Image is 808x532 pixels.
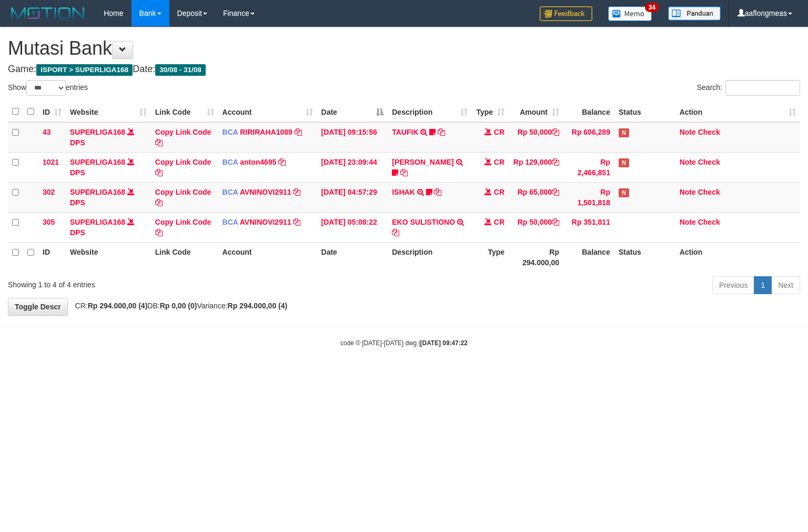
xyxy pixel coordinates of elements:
a: Copy Link Code [155,188,211,207]
td: Rp 65,000 [509,182,563,212]
th: Action [675,242,800,272]
a: Check [698,158,720,166]
span: ISPORT > SUPERLIGA168 [36,64,133,76]
td: [DATE] 23:09:44 [317,152,388,182]
a: Copy ISHAK to clipboard [434,188,441,196]
span: 1021 [43,158,59,166]
td: Rp 351,811 [563,212,614,242]
a: AVNINOVI2911 [240,218,291,226]
img: MOTION_logo.png [8,5,88,21]
a: Copy Rp 50,000 to clipboard [552,218,559,226]
a: SUPERLIGA168 [70,128,125,136]
a: Copy anton4695 to clipboard [278,158,286,166]
select: Showentries [26,80,66,96]
th: Type [472,242,509,272]
th: Link Code: activate to sort column ascending [151,102,218,122]
a: Copy Link Code [155,128,211,147]
a: anton4695 [240,158,276,166]
strong: Rp 0,00 (0) [160,302,197,310]
span: CR [494,188,504,196]
td: Rp 129,000 [509,152,563,182]
a: Previous [712,276,754,294]
a: Check [698,218,720,226]
span: 30/08 - 31/08 [155,64,206,76]
th: Balance [563,102,614,122]
td: DPS [66,152,151,182]
img: Button%20Memo.svg [608,6,652,21]
td: DPS [66,182,151,212]
a: Next [771,276,800,294]
h4: Game: Date: [8,64,800,75]
th: Description: activate to sort column ascending [388,102,472,122]
span: BCA [223,218,238,226]
td: [DATE] 09:15:56 [317,122,388,153]
a: Copy TAUFIK to clipboard [438,128,445,136]
span: CR: DB: Variance: [70,302,288,310]
td: Rp 50,000 [509,212,563,242]
th: Link Code [151,242,218,272]
span: BCA [223,128,238,136]
strong: Rp 294.000,00 (4) [88,302,148,310]
img: Feedback.jpg [540,6,592,21]
a: Copy EKO SULISTIONO to clipboard [392,228,399,237]
span: Has Note [619,158,629,167]
a: Copy Rp 65,000 to clipboard [552,188,559,196]
a: ISHAK [392,188,415,196]
td: Rp 50,000 [509,122,563,153]
th: Balance [563,242,614,272]
td: [DATE] 04:57:29 [317,182,388,212]
th: Account: activate to sort column ascending [218,102,317,122]
a: Copy SRI BASUKI to clipboard [400,168,408,177]
img: panduan.png [668,6,721,21]
a: TAUFIK [392,128,418,136]
span: CR [494,128,504,136]
th: Description [388,242,472,272]
a: Note [680,128,696,136]
a: Copy AVNINOVI2911 to clipboard [293,218,300,226]
a: Copy AVNINOVI2911 to clipboard [293,188,300,196]
a: Check [698,128,720,136]
th: Date: activate to sort column descending [317,102,388,122]
label: Show entries [8,80,88,96]
th: Website [66,242,151,272]
a: Note [680,218,696,226]
div: Showing 1 to 4 of 4 entries [8,275,329,290]
strong: Rp 294.000,00 (4) [228,302,288,310]
a: Copy Rp 50,000 to clipboard [552,128,559,136]
a: SUPERLIGA168 [70,158,125,166]
a: AVNINOVI2911 [240,188,291,196]
td: Rp 606,289 [563,122,614,153]
td: DPS [66,122,151,153]
th: Action: activate to sort column ascending [675,102,800,122]
th: ID: activate to sort column ascending [38,102,66,122]
label: Search: [697,80,800,96]
a: Note [680,158,696,166]
a: Toggle Descr [8,298,68,316]
th: Date [317,242,388,272]
a: Copy Link Code [155,218,211,237]
a: SUPERLIGA168 [70,188,125,196]
span: BCA [223,188,238,196]
span: CR [494,158,504,166]
a: 1 [754,276,772,294]
span: Has Note [619,128,629,137]
small: code © [DATE]-[DATE] dwg | [340,339,468,347]
a: EKO SULISTIONO [392,218,455,226]
th: ID [38,242,66,272]
span: 302 [43,188,55,196]
a: Note [680,188,696,196]
a: Check [698,188,720,196]
th: Status [614,102,675,122]
input: Search: [725,80,800,96]
th: Account [218,242,317,272]
a: Copy Rp 129,000 to clipboard [552,158,559,166]
th: Amount: activate to sort column ascending [509,102,563,122]
span: BCA [223,158,238,166]
span: 43 [43,128,51,136]
td: DPS [66,212,151,242]
td: Rp 1,501,818 [563,182,614,212]
th: Website: activate to sort column ascending [66,102,151,122]
td: Rp 2,466,851 [563,152,614,182]
a: SUPERLIGA168 [70,218,125,226]
strong: [DATE] 09:47:22 [420,339,468,347]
